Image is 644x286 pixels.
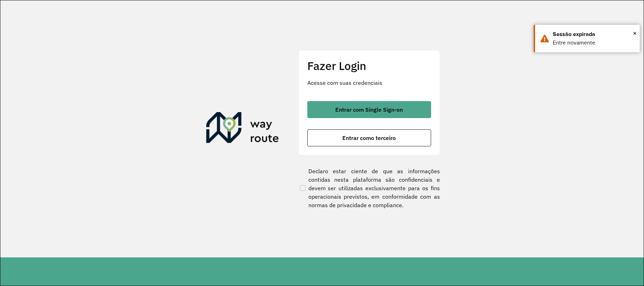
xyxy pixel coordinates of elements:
div: Entre novamente [553,39,634,47]
button: button [307,129,431,146]
button: Close [633,28,637,39]
span: Entrar como terceiro [342,135,396,141]
div: Sessão expirada [553,30,634,39]
span: × [633,28,637,39]
span: Entrar com Single Sign-on [335,107,403,112]
button: button [307,101,431,118]
img: Roteirizador AmbevTech [206,112,279,146]
label: Declaro estar ciente de que as informações contidas nesta plataforma são confidenciais e devem se... [298,167,440,209]
p: Acesse com suas credenciais [307,78,431,87]
h2: Fazer Login [307,59,431,72]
